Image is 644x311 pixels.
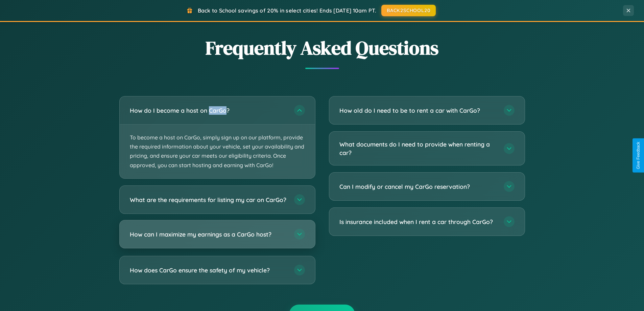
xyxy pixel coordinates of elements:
h3: What documents do I need to provide when renting a car? [339,140,497,157]
h2: Frequently Asked Questions [119,35,525,61]
h3: Can I modify or cancel my CarGo reservation? [339,182,497,191]
h3: How does CarGo ensure the safety of my vehicle? [130,266,287,274]
h3: What are the requirements for listing my car on CarGo? [130,195,287,204]
h3: How can I maximize my earnings as a CarGo host? [130,230,287,238]
h3: How old do I need to be to rent a car with CarGo? [339,106,497,115]
h3: Is insurance included when I rent a car through CarGo? [339,218,497,226]
button: BACK2SCHOOL20 [381,5,436,16]
h3: How do I become a host on CarGo? [130,106,287,115]
p: To become a host on CarGo, simply sign up on our platform, provide the required information about... [120,125,315,178]
span: Back to School savings of 20% in select cities! Ends [DATE] 10am PT. [198,7,376,14]
div: Give Feedback [636,142,641,169]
